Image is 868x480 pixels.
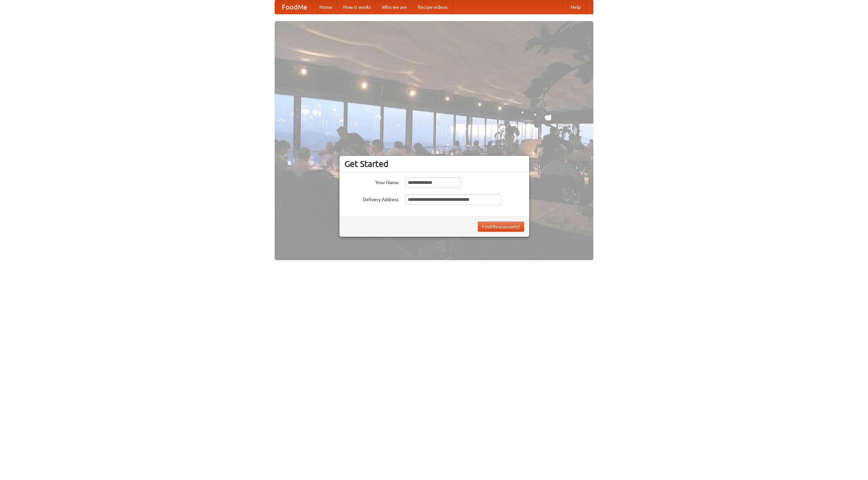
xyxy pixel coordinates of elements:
a: How it works [338,0,376,14]
a: FoodMe [275,0,314,14]
a: Home [314,0,338,14]
a: Who we are [376,0,412,14]
button: Find Restaurants! [478,222,524,232]
label: Your Name [344,177,399,186]
a: Help [565,0,586,14]
label: Delivery Address [344,194,399,203]
h3: Get Started [344,159,524,169]
a: Recipe videos [412,0,453,14]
